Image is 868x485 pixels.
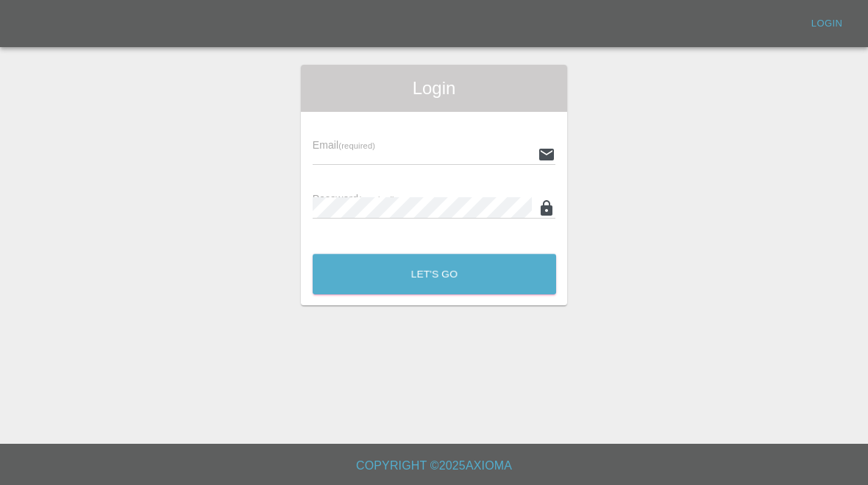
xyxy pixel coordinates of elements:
a: Login [803,13,850,35]
small: (required) [338,141,375,150]
span: Login [313,77,556,100]
span: Password [313,193,395,205]
small: (required) [358,195,395,204]
button: Let's Go [313,254,556,294]
span: Email [313,139,375,151]
h6: Copyright © 2025 Axioma [12,456,856,476]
